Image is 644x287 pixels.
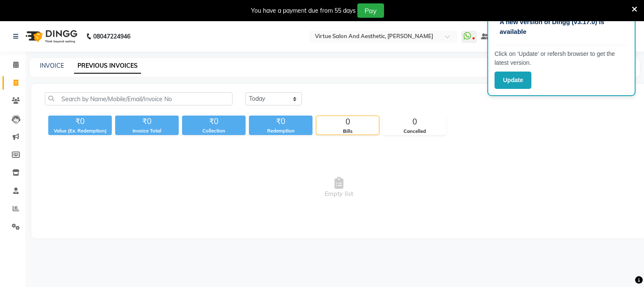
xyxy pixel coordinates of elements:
div: ₹0 [48,116,112,127]
input: Search by Name/Mobile/Email/Invoice No [45,92,232,105]
button: Pay [357,3,384,18]
span: Empty list [45,145,633,230]
div: 0 [316,116,379,128]
div: Value (Ex. Redemption) [48,127,112,135]
div: ₹0 [115,116,179,127]
a: PREVIOUS INVOICES [74,58,141,74]
div: Invoice Total [115,127,179,135]
b: 08047224946 [93,25,130,48]
div: Cancelled [383,128,446,135]
div: You have a payment due from 55 days [251,6,356,15]
div: Redemption [249,127,312,135]
div: Bills [316,128,379,135]
p: A new version of Dingg (v3.17.0) is available [500,17,623,36]
div: ₹0 [249,116,312,127]
a: INVOICE [40,62,64,69]
img: logo [22,25,80,48]
div: ₹0 [182,116,246,127]
button: Update [495,72,531,89]
div: Collection [182,127,246,135]
div: 0 [383,116,446,128]
p: Click on ‘Update’ or refersh browser to get the latest version. [495,50,628,67]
